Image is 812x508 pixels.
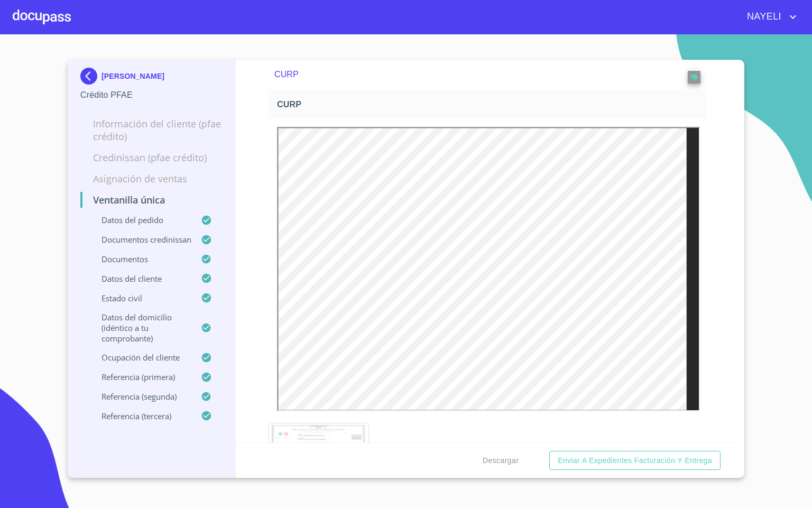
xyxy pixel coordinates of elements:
p: Documentos CrediNissan [80,234,201,245]
p: Ocupación del Cliente [80,352,201,363]
p: Datos del domicilio (idéntico a tu comprobante) [80,312,201,344]
p: Credinissan (PFAE crédito) [80,151,223,164]
button: account of current user [739,8,799,25]
iframe: CURP [277,127,700,411]
p: Referencia (primera) [80,372,201,382]
p: Ventanilla única [80,193,223,206]
p: [PERSON_NAME] [101,72,164,80]
p: Crédito PFAE [80,89,223,101]
p: Referencia (tercera) [80,411,201,421]
button: Enviar a Expedientes Facturación y Entrega [549,451,721,470]
p: Datos del pedido [80,215,201,225]
button: reject [688,71,700,84]
p: Referencia (segunda) [80,391,201,402]
p: Datos del cliente [80,273,201,284]
span: NAYELI [739,8,787,25]
button: Descargar [478,451,523,470]
span: Enviar a Expedientes Facturación y Entrega [558,454,712,467]
p: Estado Civil [80,293,201,303]
span: Descargar [483,454,519,467]
div: [PERSON_NAME] [80,68,223,89]
img: Docupass spot blue [80,68,101,85]
p: Documentos [80,254,201,264]
span: CURP [277,99,702,110]
p: CURP [274,68,658,81]
p: Información del cliente (PFAE crédito) [80,117,223,143]
p: Asignación de Ventas [80,172,223,185]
